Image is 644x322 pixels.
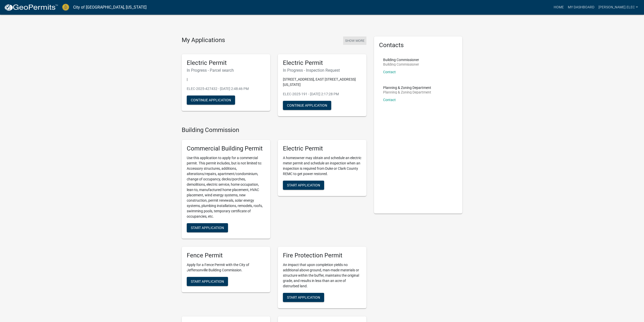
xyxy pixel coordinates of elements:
span: Start Application [191,226,224,230]
a: Contact [383,98,396,102]
button: Start Application [187,277,228,286]
p: ELEC-2025-427432 - [DATE] 2:48:46 PM [187,86,265,91]
a: Home [552,3,566,12]
span: Start Application [287,295,320,299]
h5: Electric Permit [283,59,361,67]
h5: Contacts [379,42,458,49]
p: Planning & Zoning Department [383,90,431,94]
a: Contact [383,70,396,74]
h6: In Progress - Inspection Request [283,68,361,73]
button: Continue Application [283,101,331,110]
button: Start Application [283,181,324,190]
button: Continue Application [187,96,235,105]
h5: Fence Permit [187,252,265,259]
button: Start Application [187,223,228,232]
span: Start Application [287,183,320,187]
p: Building Commissioner [383,58,419,62]
button: Show More [343,36,366,45]
h6: In Progress - Parcel search [187,68,265,73]
p: Planning & Zoning Department [383,86,431,89]
a: [PERSON_NAME].elec [596,3,640,12]
p: | [187,77,265,82]
h5: Electric Permit [187,59,265,67]
h4: Building Commission [182,126,366,134]
a: My Dashboard [566,3,596,12]
p: Use this application to apply for a commercial permit. This permit includes, but is not limited t... [187,155,265,219]
button: Start Application [283,293,324,302]
p: ELEC-2025-191 - [DATE] 2:17:28 PM [283,91,361,97]
p: A homeowner may obtain and schedule an electric meter permit and schedule an inspection when an i... [283,155,361,177]
h5: Fire Protection Permit [283,252,361,259]
p: An impact that upon completion yields no additional above ground, man-made materials or structure... [283,262,361,289]
img: City of Jeffersonville, Indiana [62,4,69,11]
h5: Commercial Building Permit [187,145,265,152]
p: [STREET_ADDRESS], EAST [STREET_ADDRESS][US_STATE] [283,77,361,87]
p: Building Commissioner [383,63,419,66]
a: City of [GEOGRAPHIC_DATA], [US_STATE] [73,3,147,12]
h4: My Applications [182,36,225,44]
span: Start Application [191,279,224,283]
h5: Electric Permit [283,145,361,152]
p: Apply for a Fence Permit with the City of Jeffersonville Building Commission. [187,262,265,273]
